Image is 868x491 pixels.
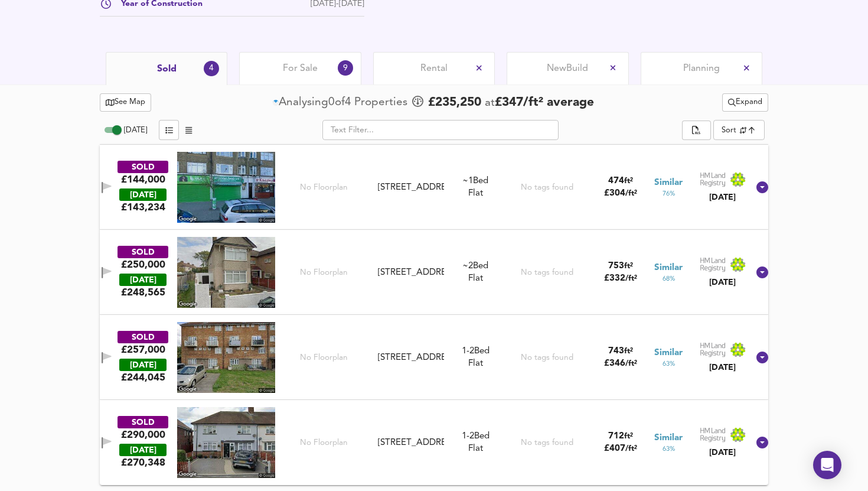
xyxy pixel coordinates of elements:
div: [DATE] [119,444,167,456]
span: ft² [624,262,633,270]
span: 63 % [663,444,675,454]
div: No tags found [521,437,573,448]
img: streetview [177,237,275,308]
span: / ft² [625,360,637,368]
span: £ 304 [604,189,637,198]
div: Flat [462,345,490,370]
svg: Show Details [755,180,769,194]
div: SOLD£250,000 [DATE]£248,565No Floorplan[STREET_ADDRESS]~2Bed FlatNo tags found753ft²£332/ft²Simil... [100,230,768,315]
div: [DATE] [119,188,167,201]
button: Expand [722,93,768,112]
span: No Floorplan [300,267,348,278]
span: [DATE] [124,126,147,134]
span: Planning [683,62,720,75]
span: Similar [654,432,683,444]
span: 474 [608,177,624,186]
div: SOLD [118,416,168,428]
span: Rental [420,62,448,75]
span: ft² [624,347,633,355]
button: See Map [100,93,151,112]
img: streetview [177,322,275,393]
span: / ft² [625,190,637,197]
span: / ft² [625,275,637,282]
div: Sort [713,120,765,140]
div: 4 [204,61,219,76]
div: £144,000 [121,173,165,186]
span: Similar [654,347,683,359]
img: Land Registry [700,427,746,443]
span: See Map [106,96,145,109]
div: Flat [462,260,488,285]
img: Land Registry [700,342,746,357]
span: 68 % [663,274,675,284]
span: ft² [624,433,633,440]
span: 753 [608,262,624,271]
div: [STREET_ADDRESS] [378,181,445,194]
div: Analysing [279,95,328,110]
div: SOLD [118,331,168,343]
img: streetview [177,407,275,478]
div: No tags found [521,267,573,278]
input: Text Filter... [322,120,559,140]
span: £ 248,565 [121,286,165,299]
svg: Show Details [755,265,769,279]
div: We've estimated the total number of bedrooms from EPC data (2 heated rooms) [462,175,488,187]
span: 76 % [663,189,675,199]
span: No Floorplan [300,352,348,363]
span: New Build [547,62,588,75]
span: £ 143,234 [121,201,165,214]
div: [DATE] [700,191,746,203]
div: of Propert ies [273,95,410,110]
span: Similar [654,177,683,189]
div: No tags found [521,352,573,363]
span: £ 347 / ft² average [495,96,594,109]
div: Open Intercom Messenger [813,451,841,479]
span: at [485,97,495,109]
span: / ft² [625,445,637,453]
div: SOLD [118,161,168,173]
span: Expand [728,96,762,109]
div: £250,000 [121,258,165,271]
div: SOLD£144,000 [DATE]£143,234No Floorplan[STREET_ADDRESS]~1Bed FlatNo tags found474ft²£304/ft²Simil... [100,145,768,230]
div: [DATE] [119,359,167,371]
div: [STREET_ADDRESS] [378,266,445,279]
img: Land Registry [700,172,746,187]
span: ft² [624,177,633,185]
img: Land Registry [700,257,746,272]
div: Flat [462,430,490,456]
svg: Show Details [755,435,769,450]
span: 4 [345,95,351,110]
div: [DATE] [700,277,746,288]
div: split button [722,93,768,112]
div: [DATE] [700,447,746,459]
div: SOLD£257,000 [DATE]£244,045No Floorplan[STREET_ADDRESS]1-2Bed FlatNo tags found743ft²£346/ft²Simi... [100,315,768,400]
div: 9 [338,60,353,76]
span: £ 332 [604,274,637,283]
span: Sold [157,63,177,76]
span: £ 407 [604,444,637,453]
span: Similar [654,262,683,274]
div: £257,000 [121,343,165,356]
span: £ 270,348 [121,456,165,469]
div: [DATE] [119,274,167,286]
div: [STREET_ADDRESS] [378,437,445,449]
div: No tags found [521,182,573,193]
div: split button [682,121,710,141]
div: We've estimated the total number of bedrooms from EPC data (3 heated rooms) [462,345,490,357]
div: We've estimated the total number of bedrooms from EPC data (4 heated rooms) [462,260,488,272]
div: We've estimated the total number of bedrooms from EPC data (3 heated rooms) [462,430,490,443]
div: Sort [722,125,736,136]
div: Flat [462,175,488,200]
span: 743 [608,347,624,356]
div: SOLD [118,246,168,258]
span: 712 [608,432,624,441]
span: No Floorplan [300,182,348,193]
svg: Show Details [755,350,769,365]
span: For Sale [283,62,318,75]
div: SOLD£290,000 [DATE]£270,348No Floorplan[STREET_ADDRESS]1-2Bed FlatNo tags found712ft²£407/ft²Simi... [100,400,768,485]
div: [DATE] [700,362,746,373]
span: £ 235,250 [428,94,481,112]
div: £290,000 [121,428,165,441]
span: £ 244,045 [121,371,165,384]
span: 63 % [663,359,675,369]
